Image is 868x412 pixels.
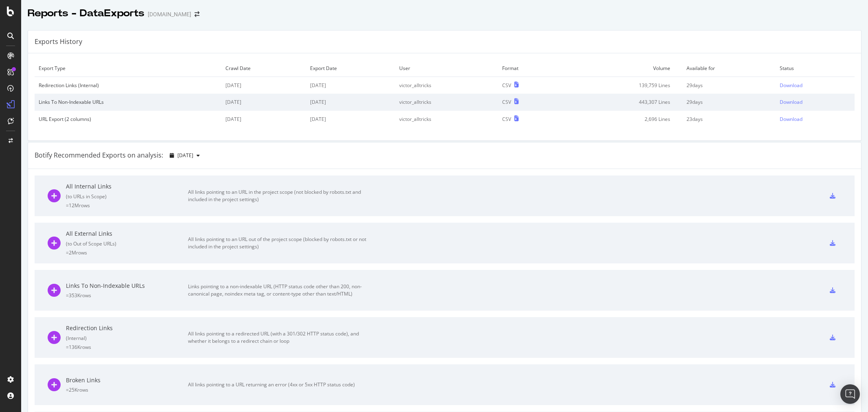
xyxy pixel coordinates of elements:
td: 443,307 Lines [561,94,682,110]
div: All links pointing to a URL returning an error (4xx or 5xx HTTP status code) [188,381,371,388]
div: Broken Links [66,376,188,384]
div: Links To Non-Indexable URLs [66,282,188,290]
td: Crawl Date [221,60,306,77]
div: ( to URLs in Scope ) [66,193,188,200]
td: victor_alltricks [395,111,498,127]
div: ( to Out of Scope URLs ) [66,240,188,247]
td: victor_alltricks [395,94,498,110]
td: Export Date [306,60,395,77]
div: Download [780,116,802,123]
td: [DATE] [306,94,395,110]
td: Status [776,60,855,77]
td: 29 days [682,94,776,110]
div: Download [780,99,802,105]
div: csv-export [830,382,835,388]
div: = 2M rows [66,249,188,256]
div: ( Internal ) [66,335,188,342]
td: 29 days [682,77,776,94]
div: Links pointing to a non-indexable URL (HTTP status code other than 200, non-canonical page, noind... [188,283,371,298]
div: CSV [502,82,511,89]
td: Volume [561,60,682,77]
div: Redirection Links [66,324,188,332]
a: Download [780,116,851,123]
div: Links To Non-Indexable URLs [39,99,217,105]
div: arrow-right-arrow-left [195,11,199,17]
div: = 353K rows [66,292,188,299]
div: All links pointing to an URL in the project scope (not blocked by robots.txt and included in the ... [188,188,371,203]
div: csv-export [830,287,835,293]
div: All Internal Links [66,182,188,191]
div: csv-export [830,193,835,199]
button: [DATE] [166,149,203,162]
div: Redirection Links (Internal) [39,82,217,89]
td: [DATE] [221,111,306,127]
div: = 25K rows [66,386,188,393]
td: 2,696 Lines [561,111,682,127]
a: Download [780,99,851,105]
div: All links pointing to an URL out of the project scope (blocked by robots.txt or not included in t... [188,236,371,250]
div: [DOMAIN_NAME] [148,10,191,18]
div: Reports - DataExports [28,7,144,20]
span: 2025 Oct. 5th [177,152,193,159]
td: victor_alltricks [395,77,498,94]
div: CSV [502,99,511,105]
div: csv-export [830,335,835,340]
td: Format [498,60,561,77]
td: Export Type [35,60,221,77]
td: 23 days [682,111,776,127]
div: All links pointing to a redirected URL (with a 301/302 HTTP status code), and whether it belongs ... [188,330,371,345]
div: Botify Recommended Exports on analysis: [35,151,163,160]
td: [DATE] [306,111,395,127]
td: User [395,60,498,77]
div: URL Export (2 columns) [39,116,217,123]
td: 139,759 Lines [561,77,682,94]
div: Download [780,82,802,89]
div: = 12M rows [66,202,188,209]
a: Download [780,82,851,89]
div: Exports History [35,37,82,46]
td: [DATE] [306,77,395,94]
td: [DATE] [221,77,306,94]
div: CSV [502,116,511,123]
td: Available for [682,60,776,77]
div: All External Links [66,230,188,238]
div: Open Intercom Messenger [840,384,860,404]
td: [DATE] [221,94,306,110]
div: csv-export [830,240,835,246]
div: = 136K rows [66,344,188,351]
